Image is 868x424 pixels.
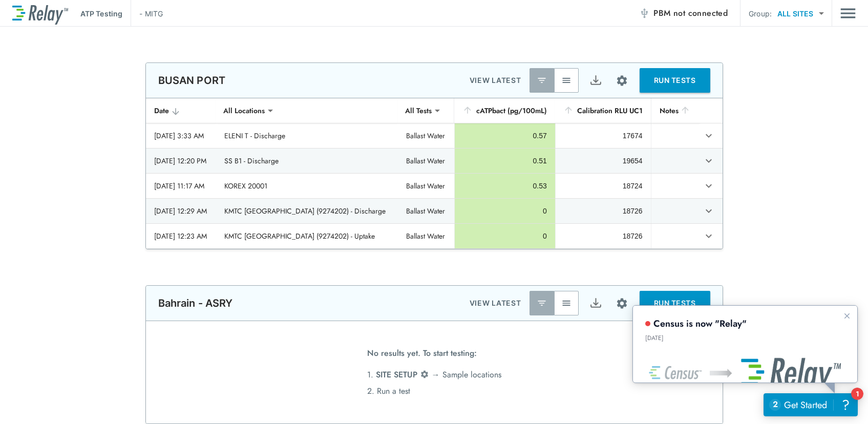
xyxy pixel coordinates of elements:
[216,174,397,198] td: KOREX 20001
[463,156,547,166] div: 0.51
[635,3,732,24] button: PBM not connected
[608,290,636,317] button: Site setup
[463,131,547,141] div: 0.57
[700,227,717,245] button: expand row
[749,8,772,19] p: Group:
[420,370,429,379] img: Settings Icon
[216,224,397,248] td: KMTC [GEOGRAPHIC_DATA] (9274202) - Uptake
[564,131,643,141] div: 17674
[653,6,728,20] span: PBM
[470,297,521,309] p: VIEW LATEST
[537,75,547,86] img: Latest
[154,131,208,141] div: [DATE] 3:33 AM
[398,174,454,198] td: Ballast Water
[564,181,643,191] div: 18724
[564,156,643,166] div: 19654
[632,305,858,383] iframe: Resource center popout
[367,367,501,383] li: 1. → Sample locations
[146,98,217,123] th: Date
[398,149,454,173] td: Ballast Water
[158,74,226,87] p: BUSAN PORT
[589,74,602,87] img: Export Icon
[616,297,628,310] img: Settings Icon
[564,206,643,216] div: 18726
[673,7,728,19] span: not connected
[398,199,454,223] td: Ballast Water
[564,231,643,241] div: 18726
[700,127,717,144] button: expand row
[639,8,649,18] img: Offline Icon
[470,74,521,87] p: VIEW LATEST
[12,3,68,25] img: LuminUltra Relay
[700,152,717,169] button: expand row
[154,231,208,241] div: [DATE] 12:23 AM
[216,149,397,173] td: SS B1 - Discharge
[216,100,272,121] div: All Locations
[154,156,208,166] div: [DATE] 12:20 PM
[840,4,856,23] img: Drawer Icon
[660,104,691,117] div: Notes
[584,291,608,315] button: Export
[154,181,208,191] div: [DATE] 11:17 AM
[398,224,454,248] td: Ballast Water
[640,68,710,93] button: RUN TESTS
[216,199,397,223] td: KMTC [GEOGRAPHIC_DATA] (9274202) - Discharge
[376,369,417,380] span: SITE SETUP
[462,104,547,117] div: cATPbact (pg/100mL)
[851,388,863,400] iframe: Resource center unread badge
[700,202,717,220] button: expand row
[589,297,602,310] img: Export Icon
[463,206,547,216] div: 0
[158,297,233,309] p: Bahrain - ASRY
[398,100,439,121] div: All Tests
[154,206,208,216] div: [DATE] 12:29 AM
[463,181,547,191] div: 0.53
[463,231,547,241] div: 0
[367,383,501,399] li: 2. Run a test
[537,298,547,308] img: Latest
[216,123,397,148] td: ELENI T - Discharge
[139,8,163,19] p: - MITG
[840,4,856,23] button: Main menu
[584,68,608,93] button: Export
[80,8,122,19] p: ATP Testing
[563,104,643,117] div: Calibration RLU UC1
[561,298,571,308] img: View All
[700,177,717,195] button: expand row
[146,98,723,249] table: sticky table
[640,291,710,315] button: RUN TESTS
[608,67,636,94] button: Site setup
[398,123,454,148] td: Ballast Water
[561,75,571,86] img: View All
[616,74,628,87] img: Settings Icon
[764,393,858,416] iframe: Resource center
[367,345,477,367] span: No results yet. To start testing:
